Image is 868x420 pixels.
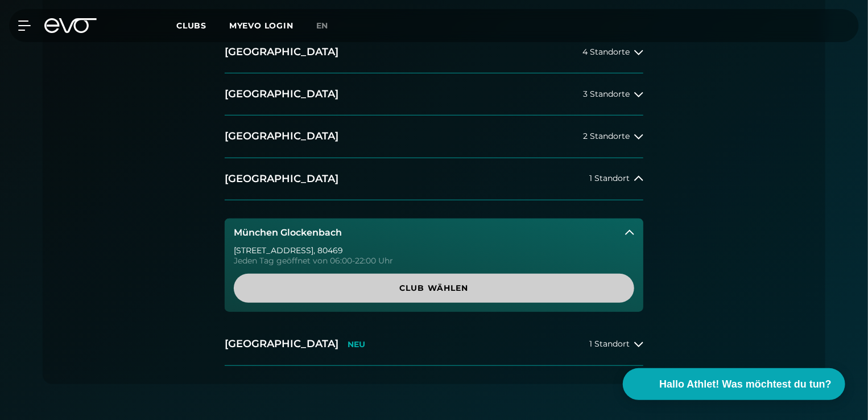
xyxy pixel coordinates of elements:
span: 1 Standort [589,174,630,183]
div: [STREET_ADDRESS] , 80469 [234,246,634,254]
button: [GEOGRAPHIC_DATA]NEU1 Standort [225,323,643,365]
button: München Glockenbach [225,219,643,247]
span: 2 Standorte [583,132,630,141]
button: [GEOGRAPHIC_DATA]1 Standort [225,158,643,200]
p: NEU [348,340,365,349]
span: 3 Standorte [583,90,630,98]
button: [GEOGRAPHIC_DATA]2 Standorte [225,116,643,158]
h2: [GEOGRAPHIC_DATA] [225,172,338,186]
span: 1 Standort [589,340,630,348]
span: Club wählen [261,282,607,294]
button: Hallo Athlet! Was möchtest du tun? [623,368,845,400]
a: Clubs [176,20,229,31]
h2: [GEOGRAPHIC_DATA] [225,129,338,143]
h2: [GEOGRAPHIC_DATA] [225,45,338,59]
a: MYEVO LOGIN [229,20,294,31]
span: Clubs [176,20,206,31]
h3: München Glockenbach [234,228,342,238]
span: Hallo Athlet! Was möchtest du tun? [659,377,832,392]
a: en [316,19,342,32]
h2: [GEOGRAPHIC_DATA] [225,87,338,101]
span: 4 Standorte [582,48,630,56]
h2: [GEOGRAPHIC_DATA] [225,337,338,351]
a: Club wählen [234,274,634,303]
button: [GEOGRAPHIC_DATA]3 Standorte [225,73,643,116]
div: Jeden Tag geöffnet von 06:00-22:00 Uhr [234,257,634,265]
button: [GEOGRAPHIC_DATA]4 Standorte [225,31,643,73]
span: en [316,20,329,31]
